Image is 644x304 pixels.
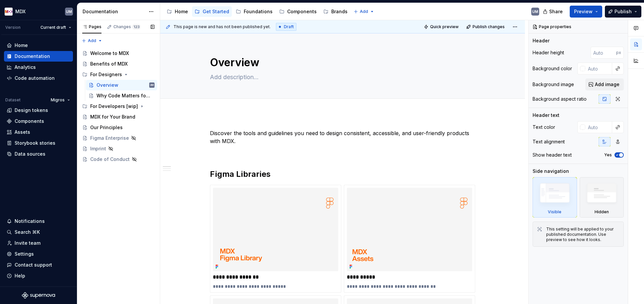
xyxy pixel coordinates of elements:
input: Auto [591,47,616,59]
div: Assets [15,129,30,135]
div: Background image [533,81,574,88]
span: Publish [614,8,632,15]
div: Search ⌘K [15,229,40,235]
a: Brands [321,6,350,17]
a: MDX for Your Brand [80,112,157,122]
div: Design tokens [15,107,48,114]
div: Visible [533,177,577,218]
a: Design tokens [4,105,73,116]
a: Figma Enterprise [80,133,157,143]
div: Page tree [164,5,350,18]
a: Benefits of MDX [80,59,157,69]
div: For Developers [wip] [80,101,157,112]
a: Analytics [4,62,73,73]
div: Side navigation [533,168,569,175]
svg: Supernova Logo [22,292,55,299]
div: Text alignment [533,138,565,145]
button: Help [4,271,73,281]
div: Documentation [83,8,145,15]
p: px [616,50,621,55]
h2: Figma Libraries [210,169,475,179]
span: Preview [574,8,593,15]
div: Hidden [595,209,609,215]
button: Current draft [37,23,74,32]
label: Yes [604,152,612,158]
div: Code automation [15,75,55,81]
a: Home [4,40,73,51]
div: MDX for Your Brand [90,114,135,120]
a: Documentation [4,51,73,62]
div: Background color [533,65,572,72]
a: Settings [4,249,73,259]
span: Add image [595,81,619,88]
button: Add image [585,78,624,90]
div: Dataset [5,97,21,103]
span: Quick preview [430,24,459,29]
p: Discover the tools and guidelines you need to design consistent, accessible, and user-friendly pr... [210,129,475,145]
div: Analytics [15,64,36,71]
div: Components [15,118,44,125]
a: Our Principles [80,122,157,133]
span: Add [360,9,368,14]
span: Migros [51,97,65,103]
a: Get Started [192,6,232,17]
button: Migros [48,95,73,105]
div: Header [533,37,549,44]
button: Add [352,7,376,16]
div: Show header text [533,152,572,158]
div: Benefits of MDX [90,61,128,67]
div: Header height [533,49,564,56]
a: Why Code Matters for Designers [86,90,157,101]
button: Share [540,6,567,18]
a: Imprint [80,143,157,154]
div: Documentation [15,53,50,60]
div: Why Code Matters for Designers [97,92,151,99]
img: e41497f2-3305-4231-9db9-dd4d728291db.png [5,8,13,16]
a: Assets [4,127,73,137]
a: OverviewUM [86,80,157,90]
button: Publish [605,6,641,18]
div: Pages [82,24,101,29]
div: UM [150,82,154,88]
span: Share [549,8,563,15]
div: Header text [533,112,559,119]
div: Settings [15,251,34,257]
div: Page tree [80,48,157,165]
a: Welcome to MDX [80,48,157,59]
a: Home [164,6,191,17]
div: Our Principles [90,124,123,131]
button: Publish changes [464,22,508,31]
button: Preview [570,6,602,18]
a: Invite team [4,238,73,248]
div: Invite team [15,240,40,246]
div: Figma Enterprise [90,135,129,141]
button: Notifications [4,216,73,227]
div: Version [5,25,21,30]
div: For Designers [90,71,122,78]
a: Foundations [233,6,275,17]
div: Components [287,8,317,15]
a: Code automation [4,73,73,83]
div: For Designers [80,69,157,80]
div: This setting will be applied to your published documentation. Use preview to see how it looks. [546,227,619,242]
div: Storybook stories [15,140,55,146]
div: Welcome to MDX [90,50,129,57]
div: Overview [97,82,118,88]
div: Data sources [15,151,45,157]
div: Help [15,273,25,279]
div: Text color [533,124,555,130]
div: UM [66,9,72,14]
div: For Developers [wip] [90,103,138,110]
div: Home [15,42,28,49]
div: Imprint [90,145,106,152]
div: Background aspect ratio [533,96,587,102]
button: Contact support [4,260,73,270]
span: Draft [284,24,294,29]
div: Changes [113,24,141,29]
div: Foundations [244,8,273,15]
img: ca3fb298-4194-4a93-827f-16fc443ea4c1.png [213,188,338,271]
div: Hidden [580,177,624,218]
a: Code of Conduct [80,154,157,165]
textarea: Overview [209,55,474,71]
